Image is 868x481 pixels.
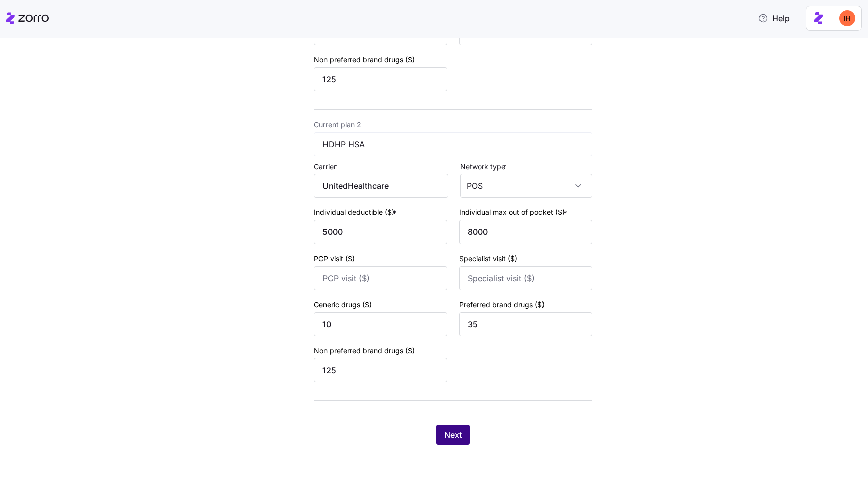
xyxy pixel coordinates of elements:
button: Help [750,8,798,28]
input: Preferred brand drugs ($) [459,312,592,336]
span: Help [758,12,790,24]
button: Next [436,425,470,445]
label: Current plan 2 [314,119,361,130]
input: Non preferred brand drugs ($) [314,358,447,382]
input: Generic drugs ($) [314,312,447,336]
input: Specialist visit ($) [459,266,592,290]
input: PCP visit ($) [314,266,447,290]
label: Carrier [314,161,340,172]
label: Generic drugs ($) [314,299,372,310]
img: f3711480c2c985a33e19d88a07d4c111 [839,10,855,26]
input: Individual deductible ($) [314,220,447,244]
label: Specialist visit ($) [459,253,517,264]
label: Non preferred brand drugs ($) [314,345,415,356]
input: Network type [460,174,592,198]
label: Non preferred brand drugs ($) [314,54,415,65]
input: Non preferred brand drugs ($) [314,67,447,91]
input: Carrier [314,174,448,198]
label: Individual deductible ($) [314,207,399,218]
label: PCP visit ($) [314,253,355,264]
label: Preferred brand drugs ($) [459,299,545,310]
span: Next [444,429,462,441]
label: Individual max out of pocket ($) [459,207,569,218]
input: Individual max out of pocket ($) [459,220,592,244]
label: Network type [460,161,509,172]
